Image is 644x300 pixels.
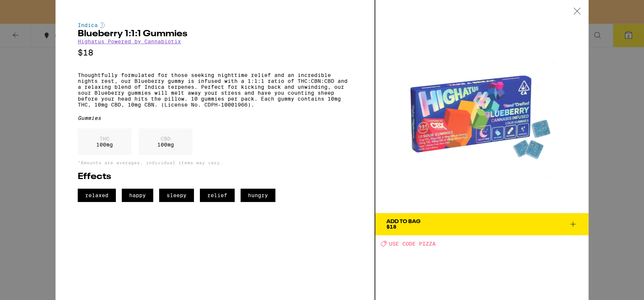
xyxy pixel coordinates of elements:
span: happy [122,189,153,202]
div: Add To Bag [386,219,420,224]
a: Highatus Powered by Cannabiotix [78,38,181,44]
span: relaxed [78,189,116,202]
button: Add To Bag$18 [375,213,588,235]
span: relief [200,189,235,202]
img: indicaColor.svg [100,22,105,28]
div: 100 mg [78,128,131,155]
span: $18 [386,224,396,230]
span: USE CODE PIZZA [389,241,436,247]
h2: Blueberry 1:1:1 Gummies [78,30,352,38]
div: 100 mg [139,128,192,155]
span: sleepy [159,189,194,202]
div: Gummies [78,115,352,121]
p: THC [96,136,113,142]
p: Thoughtfully formulated for those seeking nighttime relief and an incredible nights rest, our Blu... [78,72,352,108]
span: hungry [241,189,275,202]
p: CBD [157,136,174,142]
h2: Effects [78,172,352,181]
p: *Amounts are averages, individual items may vary. [78,160,352,165]
div: Indica [78,22,352,28]
p: $18 [78,48,352,57]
